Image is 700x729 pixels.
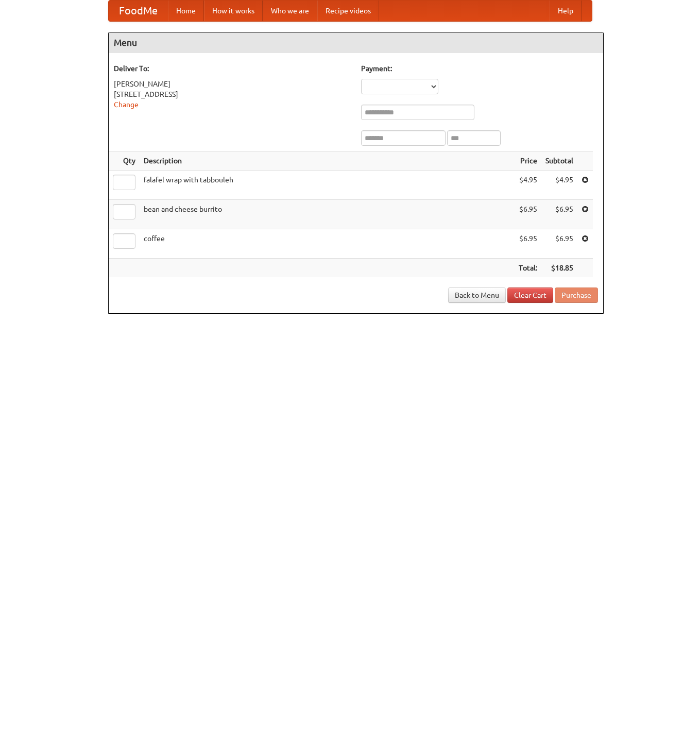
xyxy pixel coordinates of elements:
[109,151,140,171] th: Qty
[541,151,577,171] th: Subtotal
[263,1,317,21] a: Who we are
[114,63,351,74] h5: Deliver To:
[114,100,139,109] a: Change
[515,151,541,171] th: Price
[448,287,506,303] a: Back to Menu
[168,1,204,21] a: Home
[361,63,598,74] h5: Payment:
[555,287,598,303] button: Purchase
[114,79,351,89] div: [PERSON_NAME]
[515,200,541,229] td: $6.95
[109,32,603,53] h4: Menu
[507,287,553,303] a: Clear Cart
[541,259,577,278] th: $18.85
[317,1,379,21] a: Recipe videos
[541,171,577,200] td: $4.95
[140,200,515,229] td: bean and cheese burrito
[140,171,515,200] td: falafel wrap with tabbouleh
[140,151,515,171] th: Description
[541,200,577,229] td: $6.95
[541,229,577,259] td: $6.95
[515,229,541,259] td: $6.95
[114,89,351,99] div: [STREET_ADDRESS]
[550,1,582,21] a: Help
[515,171,541,200] td: $4.95
[140,229,515,259] td: coffee
[515,259,541,278] th: Total:
[109,1,168,21] a: FoodMe
[204,1,263,21] a: How it works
